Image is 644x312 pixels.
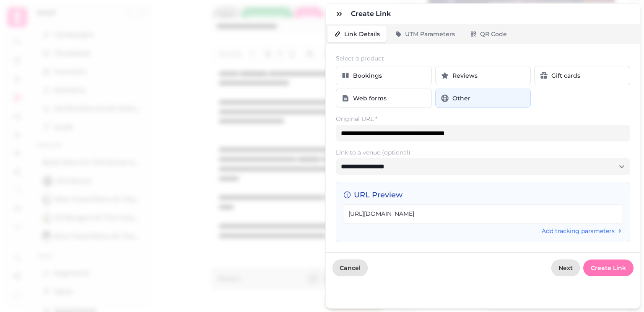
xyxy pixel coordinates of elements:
button: Next [551,260,580,276]
span: Link Details [344,30,380,38]
span: Web forms [353,94,387,102]
button: Cancel [332,260,368,276]
h3: Create Link [351,9,394,19]
button: Create Link [583,260,634,276]
span: Cancel [340,265,361,271]
span: Other [452,94,470,102]
button: Other [435,89,531,108]
span: Create Link [590,265,627,271]
span: Reviews [452,71,478,80]
button: Bookings [336,66,432,85]
span: UTM Parameters [405,30,455,38]
button: Reviews [435,66,531,85]
label: Link to a venue (optional) [336,148,630,157]
button: Web forms [336,89,432,108]
span: Gift cards [551,71,580,80]
button: Add tracking parameters [542,227,623,235]
button: Gift cards [534,66,630,85]
span: Next [558,265,573,271]
label: Original URL * [336,115,630,123]
label: Select a product [336,54,630,63]
span: QR Code [480,30,507,38]
span: Bookings [353,71,382,80]
div: [URL][DOMAIN_NAME] [343,204,623,223]
h3: URL Preview [343,189,623,201]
